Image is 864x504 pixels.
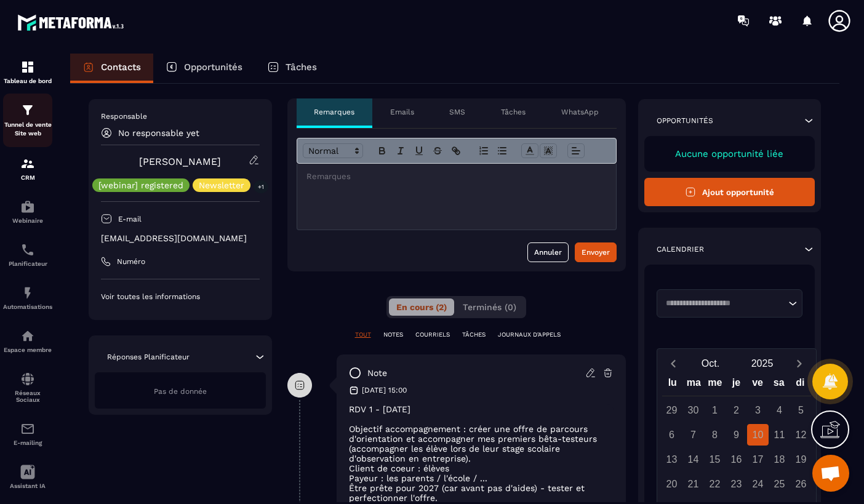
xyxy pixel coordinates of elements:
[107,352,190,362] p: Réponses Planificateur
[20,422,35,436] img: email
[3,362,52,412] a: social-networksocial-networkRéseaux Sociaux
[3,439,52,446] p: E-mailing
[747,473,769,495] div: 24
[3,190,52,233] a: automationsautomationsWebinaire
[3,346,52,353] p: Espace membre
[726,374,747,396] div: je
[118,128,199,138] p: No responsable yet
[20,156,35,171] img: formation
[20,242,35,257] img: scheduler
[501,107,526,117] p: Tâches
[20,103,35,118] img: formation
[657,289,803,318] div: Search for option
[139,156,221,167] a: [PERSON_NAME]
[3,319,52,362] a: automationsautomationsEspace membre
[661,399,682,421] div: 29
[349,483,614,503] p: Être prête pour 2027 (car avant pas d'aides) - tester et perfectionner l'offre.
[3,303,52,310] p: Automatisations
[3,233,52,276] a: schedulerschedulerPlanificateur
[661,473,682,495] div: 20
[255,54,329,83] a: Tâches
[682,473,704,495] div: 21
[661,449,682,470] div: 13
[790,374,811,396] div: di
[682,424,704,446] div: 7
[355,330,371,339] p: TOUT
[662,297,786,310] input: Search for option
[117,257,145,266] p: Numéro
[737,353,788,374] button: Open years overlay
[662,374,683,396] div: lu
[3,174,52,181] p: CRM
[790,399,812,421] div: 5
[683,374,705,396] div: ma
[3,390,52,403] p: Réseaux Sociaux
[20,60,35,74] img: formation
[657,244,704,254] p: Calendrier
[582,246,610,258] div: Envoyer
[3,78,52,84] p: Tableau de bord
[101,292,260,302] p: Voir toutes les informations
[415,330,450,339] p: COURRIELS
[682,399,704,421] div: 30
[101,62,141,73] p: Contacts
[726,473,747,495] div: 23
[726,424,747,446] div: 9
[98,181,183,190] p: [webinar] registered
[383,330,403,339] p: NOTES
[661,424,682,446] div: 6
[788,355,811,372] button: Next month
[790,473,812,495] div: 26
[3,147,52,190] a: formationformationCRM
[396,302,447,312] span: En cours (2)
[790,449,812,470] div: 19
[704,473,726,495] div: 22
[685,353,737,374] button: Open months overlay
[3,217,52,224] p: Webinaire
[657,148,803,159] p: Aucune opportunité liée
[20,329,35,343] img: automations
[747,424,769,446] div: 10
[17,11,128,34] img: logo
[449,107,465,117] p: SMS
[462,330,486,339] p: TÂCHES
[682,449,704,470] div: 14
[199,181,244,190] p: Newsletter
[769,424,790,446] div: 11
[704,399,726,421] div: 1
[769,449,790,470] div: 18
[726,399,747,421] div: 2
[349,463,614,473] p: Client de coeur : élèves
[455,298,524,316] button: Terminés (0)
[20,199,35,214] img: automations
[561,107,599,117] p: WhatsApp
[704,424,726,446] div: 8
[101,111,260,121] p: Responsable
[3,482,52,489] p: Assistant IA
[3,121,52,138] p: Tunnel de vente Site web
[662,355,685,372] button: Previous month
[527,242,569,262] button: Annuler
[314,107,354,117] p: Remarques
[389,298,454,316] button: En cours (2)
[3,412,52,455] a: emailemailE-mailing
[704,449,726,470] div: 15
[367,367,387,379] p: note
[657,116,713,126] p: Opportunités
[705,374,726,396] div: me
[812,455,849,492] div: Ouvrir le chat
[101,233,260,244] p: [EMAIL_ADDRESS][DOMAIN_NAME]
[70,54,153,83] a: Contacts
[3,50,52,94] a: formationformationTableau de bord
[118,214,142,224] p: E-mail
[254,180,268,193] p: +1
[463,302,516,312] span: Terminés (0)
[184,62,242,73] p: Opportunités
[20,372,35,386] img: social-network
[362,385,407,395] p: [DATE] 15:00
[3,455,52,498] a: Assistant IA
[349,424,614,463] p: Objectif accompagnement : créer une offre de parcours d'orientation et accompagner mes premiers b...
[3,276,52,319] a: automationsautomationsAutomatisations
[153,54,255,83] a: Opportunités
[349,473,614,483] p: Payeur : les parents / l'école / ...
